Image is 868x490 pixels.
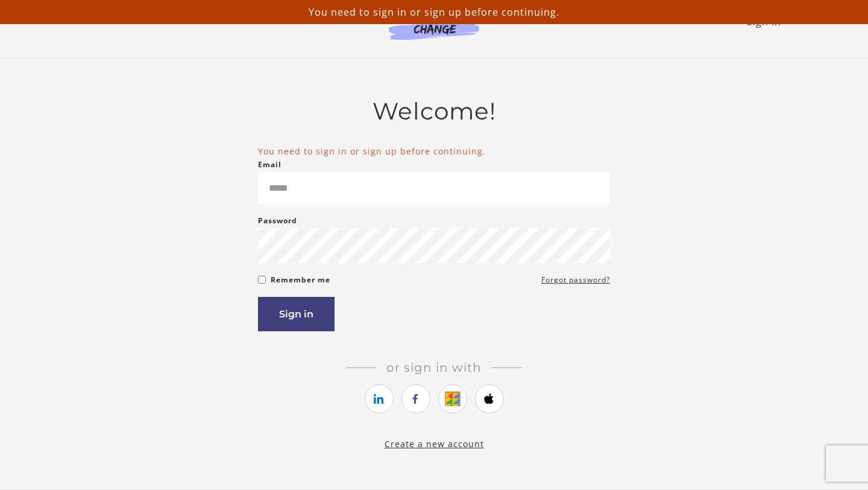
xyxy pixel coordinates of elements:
[385,438,484,450] a: Create a new account
[258,145,610,157] li: You need to sign in or sign up before continuing.
[5,5,863,19] p: You need to sign in or sign up before continuing.
[365,384,394,413] a: https://courses.thinkific.com/users/auth/linkedin?ss%5Breferral%5D=&ss%5Buser_return_to%5D=%2Fenr...
[475,384,504,413] a: https://courses.thinkific.com/users/auth/apple?ss%5Breferral%5D=&ss%5Buser_return_to%5D=%2Fenroll...
[541,273,610,287] a: Forgot password?
[258,297,335,331] button: Sign in
[377,360,491,375] span: Or sign in with
[271,273,330,287] label: Remember me
[258,157,281,172] label: Email
[258,97,610,126] h2: Welcome!
[258,214,297,228] label: Password
[401,384,430,413] a: https://courses.thinkific.com/users/auth/facebook?ss%5Breferral%5D=&ss%5Buser_return_to%5D=%2Fenr...
[438,384,467,413] a: https://courses.thinkific.com/users/auth/google?ss%5Breferral%5D=&ss%5Buser_return_to%5D=%2Fenrol...
[376,12,492,40] img: Agents of Change Logo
